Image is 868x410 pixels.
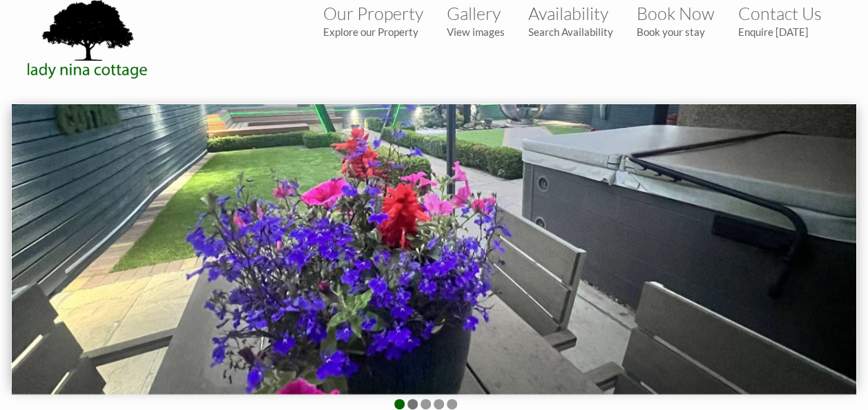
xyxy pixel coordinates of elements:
small: Enquire [DATE] [738,26,822,38]
a: Contact UsEnquire [DATE] [738,3,822,38]
small: Explore our Property [323,26,423,38]
a: Book NowBook your stay [637,3,715,38]
small: Search Availability [528,26,613,38]
a: AvailabilitySearch Availability [528,3,613,38]
small: View images [447,26,505,38]
a: Our PropertyExplore our Property [323,3,423,38]
small: Book your stay [637,26,715,38]
a: GalleryView images [447,3,505,38]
